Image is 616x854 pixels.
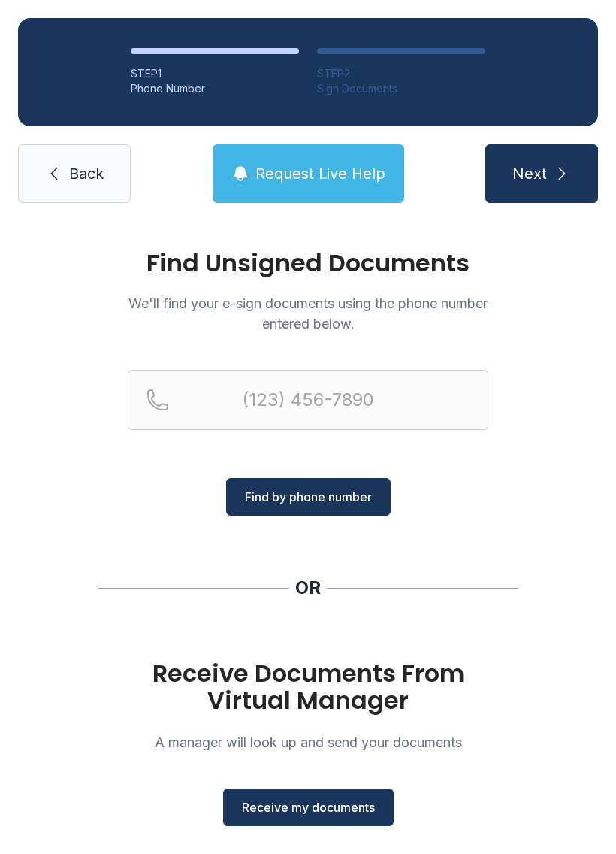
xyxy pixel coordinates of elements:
[245,488,372,506] span: Find by phone number
[255,163,385,184] span: Request Live Help
[512,163,547,184] span: Next
[128,370,488,430] input: Reservation phone number
[128,293,488,334] p: We'll find your e-sign documents using the phone number entered below.
[131,66,299,81] div: STEP 1
[128,732,488,753] p: A manager will look up and send your documents
[128,251,488,275] h1: Find Unsigned Documents
[69,163,104,184] span: Back
[242,798,375,816] span: Receive my documents
[295,576,321,600] div: OR
[317,66,485,81] div: STEP 2
[128,660,488,714] h1: Receive Documents From Virtual Manager
[131,81,299,96] div: Phone Number
[317,81,485,96] div: Sign Documents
